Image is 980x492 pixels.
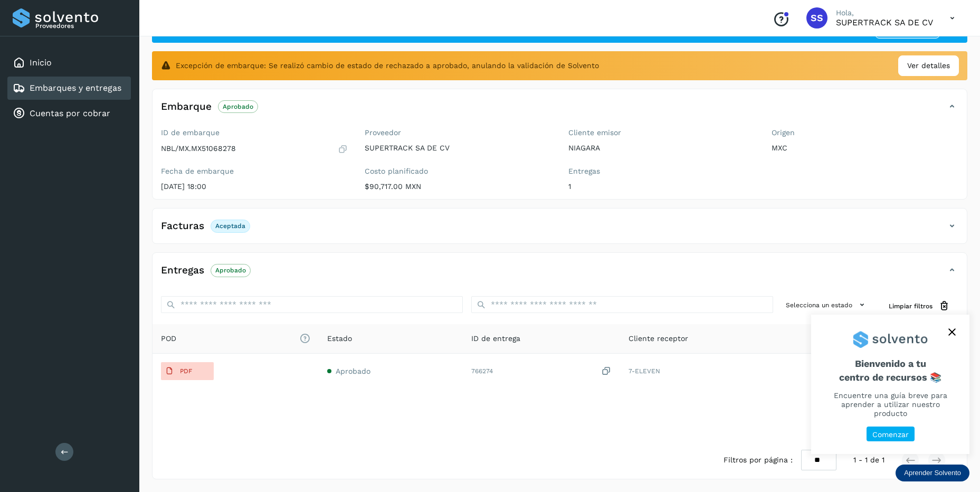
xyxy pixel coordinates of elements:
a: Embarques y entregas [30,83,121,93]
h4: Embarque [161,101,212,113]
div: Cuentas por cobrar [7,102,131,125]
button: Selecciona un estado [782,296,872,314]
p: 1 [568,182,755,191]
label: Entregas [568,167,755,176]
span: ID de entrega [471,333,520,344]
span: Aprobado [336,367,370,375]
p: NIAGARA [568,144,755,153]
label: Proveedor [365,128,551,137]
span: Estado [327,333,352,344]
p: Aprender Solvento [904,469,961,477]
button: close, [944,324,960,340]
span: Cliente receptor [629,333,688,344]
label: Fecha de embarque [161,167,348,176]
span: Limpiar filtros [889,301,933,311]
p: PDF [180,367,192,375]
td: 7-ELEVEN [620,354,803,389]
div: FacturasAceptada [153,217,967,243]
div: EntregasAprobado [153,261,967,288]
button: PDF [161,362,214,380]
p: $90,717.00 MXN [365,182,551,191]
a: Inicio [30,58,52,68]
p: SUPERTRACK SA DE CV [836,17,933,27]
p: Proveedores [35,22,127,30]
div: 766274 [471,366,612,377]
p: Comenzar [872,430,909,439]
p: Encuentre una guía breve para aprender a utilizar nuestro producto [824,391,957,418]
td: [PERSON_NAME] [803,354,967,389]
span: Excepción de embarque: Se realizó cambio de estado de rechazado a aprobado, anulando la validació... [176,60,599,71]
p: SUPERTRACK SA DE CV [365,144,551,153]
p: Aceptada [215,222,245,230]
a: Cuentas por cobrar [30,108,110,118]
p: Aprobado [223,103,253,110]
span: Filtros por página : [724,455,793,466]
label: ID de embarque [161,128,348,137]
label: Costo planificado [365,167,551,176]
h4: Facturas [161,220,204,232]
h4: Entregas [161,264,204,277]
div: Embarques y entregas [7,77,131,100]
p: MXC [772,144,958,153]
p: [DATE] 18:00 [161,182,348,191]
div: Aprender Solvento [811,315,969,454]
span: Bienvenido a tu [824,358,957,383]
p: Hola, [836,8,933,17]
label: Origen [772,128,958,137]
button: Comenzar [867,427,915,442]
p: NBL/MX.MX51068278 [161,144,236,153]
p: Aprobado [215,267,246,274]
div: EmbarqueAprobado [153,98,967,124]
p: centro de recursos 📚 [824,372,957,383]
div: Inicio [7,51,131,74]
span: POD [161,333,310,344]
label: Cliente emisor [568,128,755,137]
button: Limpiar filtros [880,296,958,316]
span: 1 - 1 de 1 [853,455,884,466]
div: Aprender Solvento [896,465,969,481]
span: Ver detalles [907,60,950,71]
